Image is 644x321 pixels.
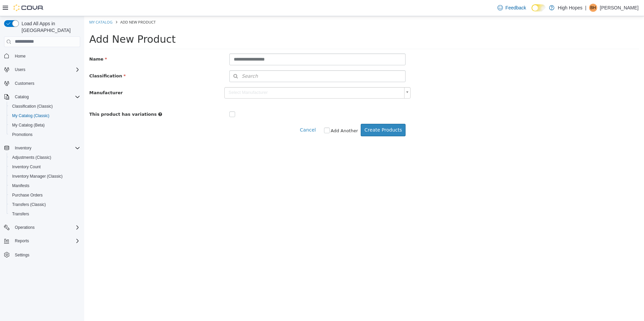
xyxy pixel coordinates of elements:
span: My Catalog (Beta) [9,121,80,129]
span: Customers [15,81,34,86]
button: Catalog [12,93,31,101]
span: Operations [12,223,80,231]
span: My Catalog (Classic) [9,112,80,120]
a: Promotions [9,131,35,139]
button: Reports [1,236,83,246]
button: Search [145,54,322,66]
span: Classification [5,57,41,62]
button: Classification (Classic) [7,102,83,111]
label: Add Another [247,111,274,118]
a: My Catalog [5,3,28,8]
span: Home [12,52,80,60]
a: Customers [12,79,37,87]
p: High Hopes [558,4,582,12]
div: Bridjette Holland [589,4,597,12]
button: Cancel [215,108,235,120]
span: Add New Product [5,17,92,29]
span: Transfers [9,210,80,218]
a: My Catalog (Beta) [9,121,47,129]
input: Dark Mode [532,4,546,11]
a: Purchase Orders [9,191,45,199]
button: Inventory Manager (Classic) [7,172,83,181]
span: BH [590,4,596,12]
span: Adjustments (Classic) [12,155,51,160]
a: Home [12,52,28,60]
img: Cova [13,4,44,11]
span: My Catalog (Classic) [12,113,50,118]
span: Users [12,66,80,74]
span: This product has variations [5,96,72,101]
span: Inventory Count [9,163,80,171]
span: Adjustments (Classic) [9,153,80,162]
a: Inventory Manager (Classic) [9,172,65,180]
span: Operations [15,225,35,230]
span: Transfers (Classic) [12,202,46,207]
button: Adjustments (Classic) [7,153,83,162]
span: Classification (Classic) [12,104,53,109]
span: Transfers [12,211,29,217]
span: Reports [12,237,80,245]
a: Classification (Classic) [9,102,56,110]
span: Manifests [12,183,29,188]
span: Select Manufacturer [140,71,318,82]
span: Reports [15,238,29,244]
span: Feedback [506,4,526,11]
button: Customers [1,78,83,88]
button: Operations [1,223,83,232]
span: Manufacturer [5,74,38,79]
button: Purchase Orders [7,190,83,200]
a: My Catalog (Classic) [9,112,52,120]
span: Inventory [15,145,31,151]
a: Transfers (Classic) [9,201,49,209]
a: Adjustments (Classic) [9,153,54,162]
button: Reports [12,237,32,245]
a: Inventory Count [9,163,43,171]
span: Inventory Count [12,164,41,170]
button: Operations [12,223,37,231]
button: Inventory [1,143,83,153]
span: Settings [15,252,29,258]
a: Transfers [9,210,32,218]
p: | [585,4,586,12]
button: Inventory Count [7,162,83,172]
button: Inventory [12,144,34,152]
span: Manifests [9,182,80,190]
span: Purchase Orders [12,192,43,198]
button: Home [1,51,83,61]
span: Customers [12,79,80,87]
span: Transfers (Classic) [9,201,80,209]
span: Home [15,53,26,59]
span: Purchase Orders [9,191,80,199]
button: Transfers [7,209,83,219]
span: Inventory Manager (Classic) [9,172,80,180]
span: Inventory [12,144,80,152]
button: Catalog [1,92,83,102]
button: Promotions [7,130,83,139]
button: Users [12,66,28,74]
span: Catalog [12,93,80,101]
a: Select Manufacturer [140,71,327,82]
span: Load All Apps in [GEOGRAPHIC_DATA] [19,20,80,34]
span: Classification (Classic) [9,102,80,110]
a: Settings [12,251,32,259]
button: Create Products [277,108,321,120]
span: Catalog [15,94,29,100]
button: My Catalog (Beta) [7,120,83,130]
span: Name [5,40,23,45]
span: Promotions [12,132,33,137]
span: Add New Product [36,3,71,8]
span: Users [15,67,25,72]
span: My Catalog (Beta) [12,122,45,128]
nav: Complex example [4,48,80,277]
a: Feedback [495,1,529,14]
span: Search [146,57,174,64]
button: Settings [1,250,83,259]
span: Settings [12,250,80,259]
span: Promotions [9,131,80,139]
button: Users [1,65,83,74]
span: Inventory Manager (Classic) [12,174,63,179]
p: [PERSON_NAME] [600,4,639,12]
a: Manifests [9,182,32,190]
button: Manifests [7,181,83,190]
